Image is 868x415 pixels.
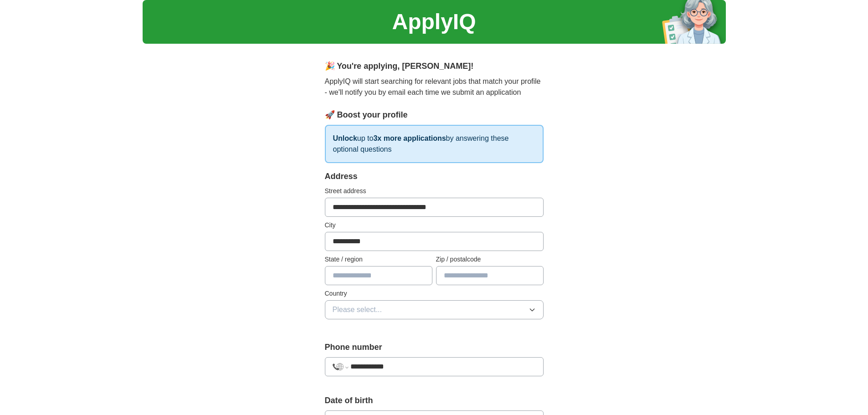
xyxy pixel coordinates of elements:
strong: Unlock [333,134,357,142]
span: Please select... [333,304,382,315]
label: Zip / postalcode [436,255,544,264]
div: Address [325,170,544,183]
div: 🎉 You're applying , [PERSON_NAME] ! [325,60,544,72]
label: Street address [325,186,544,196]
button: Please select... [325,300,544,319]
h1: ApplyIQ [392,5,476,38]
label: Phone number [325,341,544,354]
label: City [325,220,544,230]
div: 🚀 Boost your profile [325,109,544,121]
label: State / region [325,255,432,264]
label: Date of birth [325,395,544,407]
p: ApplyIQ will start searching for relevant jobs that match your profile - we'll notify you by emai... [325,76,544,98]
label: Country [325,289,544,298]
p: up to by answering these optional questions [325,125,544,163]
strong: 3x more applications [373,134,446,142]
